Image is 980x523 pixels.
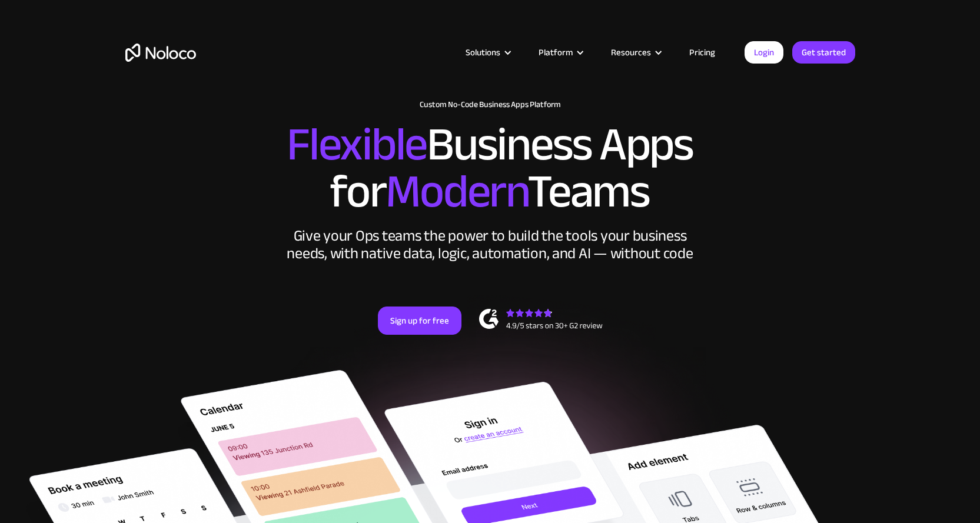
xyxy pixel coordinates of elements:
div: Platform [539,45,573,60]
a: home [125,44,196,62]
a: Get started [792,41,855,64]
a: Login [745,41,783,64]
a: Pricing [675,45,730,60]
div: Solutions [466,45,500,60]
div: Resources [611,45,651,60]
div: Solutions [451,45,524,60]
span: Flexible [287,101,427,188]
div: Platform [524,45,596,60]
h2: Business Apps for Teams [125,121,855,215]
a: Sign up for free [378,307,461,335]
div: Give your Ops teams the power to build the tools your business needs, with native data, logic, au... [284,227,696,262]
span: Modern [386,148,527,235]
div: Resources [596,45,675,60]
